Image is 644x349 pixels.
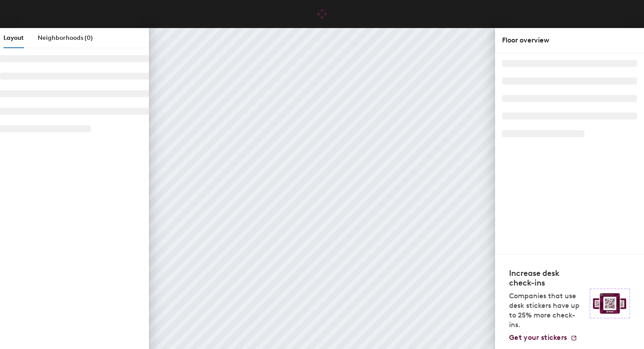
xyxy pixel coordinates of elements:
img: Sticker logo [590,289,630,318]
h4: Increase desk check-ins [509,268,584,288]
span: Get your stickers [509,333,567,342]
span: Neighborhoods (0) [38,34,93,42]
div: Floor overview [502,35,637,46]
p: Companies that use desk stickers have up to 25% more check-ins. [509,291,584,330]
span: Layout [4,34,24,42]
a: Get your stickers [509,333,577,342]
